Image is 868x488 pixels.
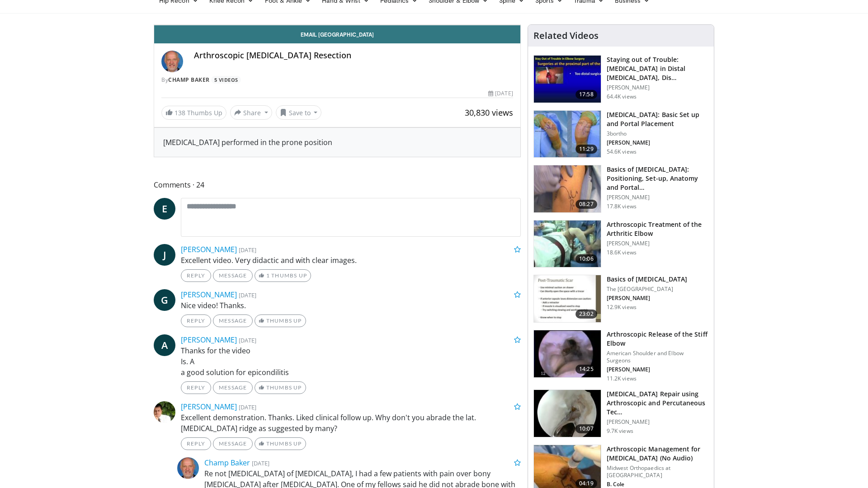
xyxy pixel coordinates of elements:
[534,56,601,103] img: Q2xRg7exoPLTwO8X4xMDoxOjB1O8AjAz_1.150x105_q85_crop-smart_upscale.jpg
[230,105,272,120] button: Share
[465,107,513,118] span: 30,830 views
[181,290,237,300] a: [PERSON_NAME]
[533,275,708,323] a: 23:02 Basics of [MEDICAL_DATA] The [GEOGRAPHIC_DATA] [PERSON_NAME] 12.9K views
[576,424,597,433] span: 10:07
[154,179,521,191] span: Comments 24
[213,269,253,282] a: Message
[255,381,306,394] a: Thumbs Up
[607,240,708,247] p: [PERSON_NAME]
[252,459,269,467] small: [DATE]
[161,106,226,120] a: 138 Thumbs Up
[607,130,708,137] p: 3bortho
[181,437,211,450] a: Reply
[607,366,708,373] p: [PERSON_NAME]
[239,246,256,254] small: [DATE]
[607,304,637,311] p: 12.9K views
[181,300,521,311] p: Nice video! Thanks.
[488,89,513,98] div: [DATE]
[533,220,708,268] a: 10:06 Arthroscopic Treatment of the Arthritic Elbow [PERSON_NAME] 18.6K views
[154,198,175,220] a: E
[533,389,708,437] a: 10:07 [MEDICAL_DATA] Repair using Arthroscopic and Percutaneous Tec… [PERSON_NAME] 9.7K views
[204,458,250,468] a: Champ Baker
[239,403,256,411] small: [DATE]
[154,289,175,311] a: G
[533,165,708,213] a: 08:27 Basics of [MEDICAL_DATA]: Positioning, Set-up, Anatomy and Portal… [PERSON_NAME] 17.8K views
[607,286,687,293] p: The [GEOGRAPHIC_DATA]
[607,350,708,364] p: American Shoulder and Elbow Surgeons
[161,76,513,84] div: By
[213,437,253,450] a: Message
[607,295,687,302] p: [PERSON_NAME]
[533,55,708,103] a: 17:58 Staying out of Trouble: [MEDICAL_DATA] in Distal [MEDICAL_DATA], Dis… [PERSON_NAME] 64.4K v...
[607,55,708,82] h3: Staying out of Trouble: [MEDICAL_DATA] in Distal [MEDICAL_DATA], Dis…
[255,314,306,327] a: Thumbs Up
[607,427,633,435] p: 9.7K views
[534,390,601,437] img: lat_ep_3.png.150x105_q85_crop-smart_upscale.jpg
[534,111,601,158] img: abboud_3.png.150x105_q85_crop-smart_upscale.jpg
[161,51,183,72] img: Avatar
[276,105,322,120] button: Save to
[181,402,237,412] a: [PERSON_NAME]
[607,389,708,417] h3: [MEDICAL_DATA] Repair using Arthroscopic and Percutaneous Tec…
[607,110,708,128] h3: [MEDICAL_DATA]: Basic Set up and Portal Placement
[211,76,241,84] a: 5 Videos
[576,310,597,319] span: 23:02
[607,275,687,284] h3: Basics of [MEDICAL_DATA]
[154,334,175,356] a: A
[607,445,708,463] h3: Arthroscopic Management for [MEDICAL_DATA] (No Audio)
[534,330,601,377] img: yama2_3.png.150x105_q85_crop-smart_upscale.jpg
[175,108,185,117] span: 138
[607,330,708,348] h3: Arthroscopic Release of the Stiff Elbow
[534,275,601,322] img: 9VMYaPmPCVvj9dCH4xMDoxOjBrO-I4W8.150x105_q85_crop-smart_upscale.jpg
[607,465,708,479] p: Midwest Orthopaedics at [GEOGRAPHIC_DATA]
[607,203,637,210] p: 17.8K views
[607,148,637,155] p: 54.6K views
[255,269,311,282] a: 1 Thumbs Up
[607,165,708,192] h3: Basics of [MEDICAL_DATA]: Positioning, Set-up, Anatomy and Portal…
[181,345,521,378] p: Thanks for the video Is. A a good solution for epicondilitis
[181,335,237,345] a: [PERSON_NAME]
[534,165,601,212] img: b6cb6368-1f97-4822-9cbd-ab23a8265dd2.150x105_q85_crop-smart_upscale.jpg
[533,330,708,382] a: 14:25 Arthroscopic Release of the Stiff Elbow American Shoulder and Elbow Surgeons [PERSON_NAME] ...
[239,291,256,299] small: [DATE]
[154,401,175,423] img: Avatar
[576,90,597,99] span: 17:58
[576,365,597,374] span: 14:25
[607,194,708,201] p: [PERSON_NAME]
[533,30,599,41] h4: Related Videos
[607,220,708,238] h3: Arthroscopic Treatment of the Arthritic Elbow
[576,200,597,209] span: 08:27
[255,437,306,450] a: Thumbs Up
[607,375,637,382] p: 11.2K views
[168,76,210,84] a: Champ Baker
[181,244,237,254] a: [PERSON_NAME]
[533,110,708,158] a: 11:29 [MEDICAL_DATA]: Basic Set up and Portal Placement 3bortho [PERSON_NAME] 54.6K views
[576,254,597,263] span: 10:06
[607,481,708,488] p: B. Cole
[607,249,637,256] p: 18.6K views
[576,479,597,488] span: 04:19
[576,145,597,154] span: 11:29
[181,269,211,282] a: Reply
[239,336,256,344] small: [DATE]
[607,139,708,146] p: [PERSON_NAME]
[154,25,520,43] a: Email [GEOGRAPHIC_DATA]
[163,137,511,148] div: [MEDICAL_DATA] performed in the prone position
[607,93,637,100] p: 64.4K views
[266,272,270,279] span: 1
[177,457,199,479] img: Avatar
[194,51,513,61] h4: Arthroscopic [MEDICAL_DATA] Resection
[181,314,211,327] a: Reply
[213,381,253,394] a: Message
[534,221,601,267] img: 38495_0000_3.png.150x105_q85_crop-smart_upscale.jpg
[181,255,521,266] p: Excellent video. Very didactic and with clear images.
[213,314,253,327] a: Message
[607,418,708,426] p: [PERSON_NAME]
[607,84,708,91] p: [PERSON_NAME]
[181,412,521,434] p: Excellent demonstration. Thanks. Liked clinical follow up. Why don't you abrade the lat. [MEDICAL...
[154,244,175,266] a: J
